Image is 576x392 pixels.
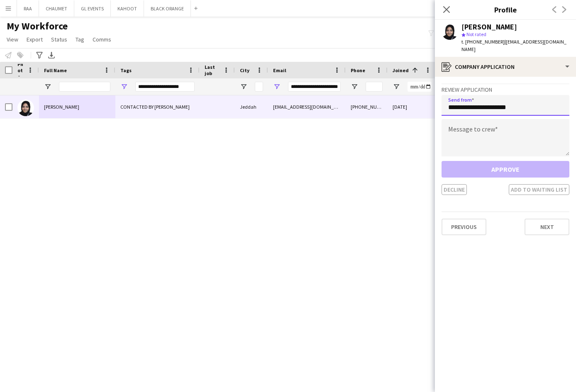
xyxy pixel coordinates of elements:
span: Joined [393,67,409,73]
a: Status [48,34,71,45]
a: Comms [89,34,115,45]
span: Full Name [44,67,67,73]
div: Jeddah [235,95,268,118]
div: [DATE] [388,95,437,118]
span: Last job [205,64,220,76]
button: Open Filter Menu [273,83,281,90]
div: [PHONE_NUMBER] [346,95,388,118]
button: Next [525,219,569,235]
button: BLACK ORANGE [144,0,191,17]
button: Open Filter Menu [120,83,128,90]
button: Open Filter Menu [44,83,51,90]
span: View [7,36,18,43]
input: Full Name Filter Input [59,82,110,92]
app-action-btn: Export XLSX [46,50,56,60]
div: [EMAIL_ADDRESS][DOMAIN_NAME] [268,95,346,118]
span: My Workforce [7,20,68,32]
span: Photo [17,61,24,80]
app-action-btn: Advanced filters [34,50,44,60]
span: Status [51,36,67,43]
button: Open Filter Menu [393,83,400,90]
button: Open Filter Menu [351,83,358,90]
span: Not rated [466,31,486,37]
h3: Profile [435,4,576,15]
span: Tags [120,67,132,73]
button: KAHOOT [111,0,144,17]
div: CONTACTED BY [PERSON_NAME] [115,95,200,118]
button: Previous [442,219,486,235]
span: Email [273,67,286,73]
span: City [240,67,249,73]
span: Export [27,36,43,43]
input: Email Filter Input [288,82,341,92]
span: [PERSON_NAME] [44,104,79,110]
button: CHAUMET [39,0,74,17]
a: Export [23,34,46,45]
span: Comms [93,36,111,43]
h3: Review Application [442,86,569,93]
span: Phone [351,67,365,73]
button: RAA [17,0,39,17]
input: Phone Filter Input [366,82,383,92]
div: [PERSON_NAME] [461,23,517,31]
a: View [3,34,22,45]
a: Tag [72,34,88,45]
span: Tag [76,36,84,43]
img: May Redwan [17,100,34,116]
span: | [EMAIL_ADDRESS][DOMAIN_NAME] [461,39,566,52]
div: Company application [435,57,576,77]
input: City Filter Input [255,82,263,92]
button: Open Filter Menu [240,83,247,90]
button: GL EVENTS [74,0,111,17]
input: Joined Filter Input [408,82,432,92]
span: t. [PHONE_NUMBER] [461,39,505,45]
